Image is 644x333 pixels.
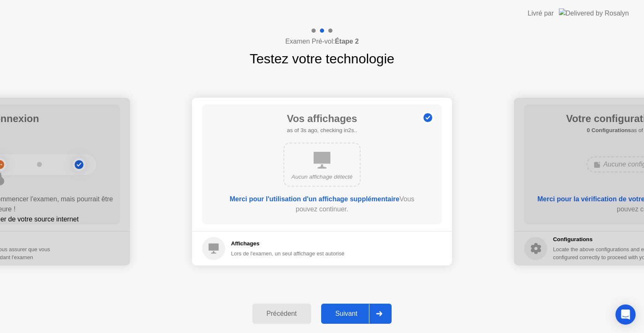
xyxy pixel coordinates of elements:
[528,8,554,18] div: Livré par
[287,126,357,135] h5: as of 3s ago, checking in2s..
[291,173,353,181] div: Aucun affichage détecté
[249,49,394,69] h1: Testez votre technologie
[324,310,369,317] div: Suivant
[321,304,392,324] button: Suivant
[255,310,309,317] div: Précédent
[252,304,311,324] button: Précédent
[231,239,344,248] h5: Affichages
[226,194,418,214] div: Vous pouvez continuer.
[559,8,629,18] img: Delivered by Rosalyn
[230,195,400,203] b: Merci pour l'utilisation d'un affichage supplémentaire
[287,111,357,126] h1: Vos affichages
[335,38,359,45] b: Étape 2
[231,250,344,258] div: Lors de l'examen, un seul affichage est autorisé
[285,36,358,47] h4: Examen Pré-vol:
[615,304,636,325] div: Open Intercom Messenger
